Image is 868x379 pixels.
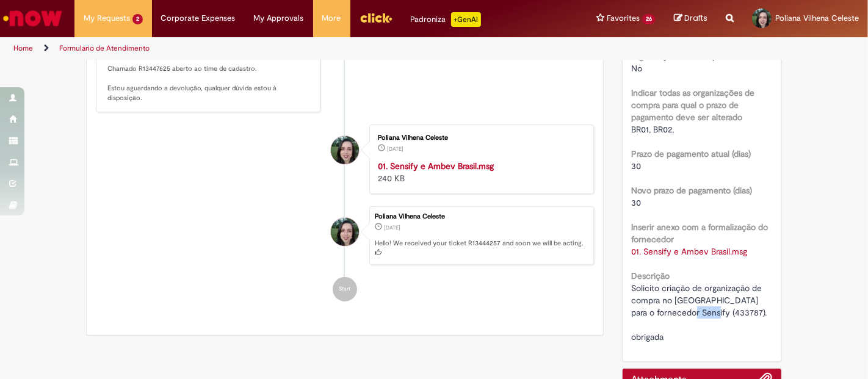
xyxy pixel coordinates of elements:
[384,224,400,231] span: [DATE]
[632,197,642,208] span: 30
[1,6,64,31] img: ServiceNow
[642,14,656,24] span: 26
[378,160,581,184] div: 240 KB
[322,12,341,24] span: More
[387,145,403,153] span: [DATE]
[254,12,304,24] span: My Approvals
[331,136,359,164] div: Poliana Vilhena Celeste
[13,43,33,53] a: Home
[607,12,640,24] span: Favorites
[360,9,392,27] img: click_logo_yellow_360x200.png
[96,206,594,265] li: Poliana Vilhena Celeste
[9,37,570,60] ul: Page breadcrumbs
[632,87,755,123] b: Indicar todas as organizações de compra para qual o prazo de pagamento deve ser alterado
[411,12,481,27] div: Padroniza
[632,283,767,342] span: Solicito criação de organização de compra no [GEOGRAPHIC_DATA] para o fornecedor Sensify (433787)...
[387,145,403,153] time: 25/08/2025 13:27:30
[107,35,311,103] p: Bom dia, Poliana! Tudo bem? Chamado R13447625 aberto ao time de cadastro. Estou aguardando a devo...
[384,224,400,231] time: 25/08/2025 13:30:12
[632,161,642,171] span: 30
[378,134,581,142] div: Poliana Vilhena Celeste
[375,213,587,220] div: Poliana Vilhena Celeste
[632,63,643,74] span: No
[632,270,670,281] b: Descrição
[132,14,143,24] span: 2
[775,13,859,23] span: Poliana Vilhena Celeste
[684,12,707,24] span: Drafts
[632,222,769,245] b: Inserir anexo com a formalização do fornecedor
[632,26,763,62] b: Será realizado a alteração do prazo de pagamento para todas as organizações de compra?
[59,43,150,53] a: Formulário de Atendimento
[632,124,675,135] span: BR01, BR02,
[161,12,236,24] span: Corporate Expenses
[331,218,359,246] div: Poliana Vilhena Celeste
[375,239,587,258] p: Hello! We received your ticket R13444257 and soon we will be acting.
[632,148,751,159] b: Prazo de pagamento atual (dias)
[451,12,481,27] p: +GenAi
[632,185,753,196] b: Novo prazo de pagamento (dias)
[674,13,707,24] a: Drafts
[378,161,494,171] a: 01. Sensify e Ambev Brasil.msg
[632,246,748,257] a: Download 01. Sensify e Ambev Brasil.msg
[84,12,130,24] span: My Requests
